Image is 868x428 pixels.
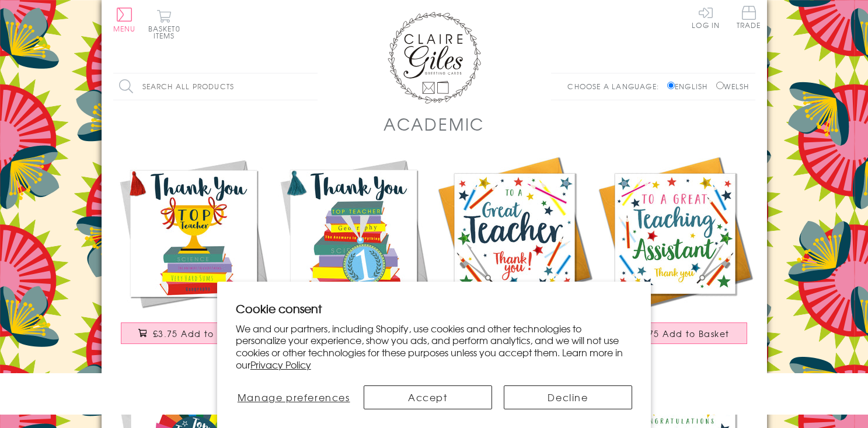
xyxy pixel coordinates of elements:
button: £3.75 Add to Basket [121,322,266,344]
span: £3.75 Add to Basket [635,328,730,339]
button: Accept [364,385,492,409]
img: Thank you Teaching Assistand Card, School, Embellished with pompoms [595,153,755,314]
button: Basket0 items [148,9,180,39]
h1: Academic [384,112,484,136]
input: English [667,82,675,89]
span: £3.75 Add to Basket [153,328,248,339]
button: Decline [504,385,632,409]
a: Trade [737,6,761,31]
h2: Cookie consent [236,300,633,317]
a: Thank You Teacher Card, Trophy, Embellished with a colourful tassel £3.75 Add to Basket [113,153,274,356]
p: We and our partners, including Shopify, use cookies and other technologies to personalize your ex... [236,322,633,371]
input: Search [306,73,318,100]
a: Privacy Policy [250,357,311,371]
span: Menu [113,23,136,34]
label: English [667,81,713,92]
img: Claire Giles Greetings Cards [388,12,481,104]
img: Thank You Teacher Card, Trophy, Embellished with a colourful tassel [113,153,274,314]
span: 0 items [154,23,180,41]
label: Welsh [716,81,750,92]
p: Choose a language: [567,81,665,92]
button: Manage preferences [236,385,352,409]
button: Menu [113,8,136,32]
input: Welsh [716,82,724,89]
a: Thank you Teacher Card, School, Embellished with pompoms £3.75 Add to Basket [434,153,595,356]
input: Search all products [113,73,318,100]
img: Thank You Teacher Card, Medal & Books, Embellished with a colourful tassel [274,153,434,314]
span: Manage preferences [238,390,350,404]
a: Log In [692,6,720,29]
a: Thank you Teaching Assistand Card, School, Embellished with pompoms £3.75 Add to Basket [595,153,755,356]
span: Trade [737,6,761,29]
button: £3.75 Add to Basket [602,322,747,344]
a: Thank You Teacher Card, Medal & Books, Embellished with a colourful tassel £3.75 Add to Basket [274,153,434,356]
img: Thank you Teacher Card, School, Embellished with pompoms [434,153,595,314]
